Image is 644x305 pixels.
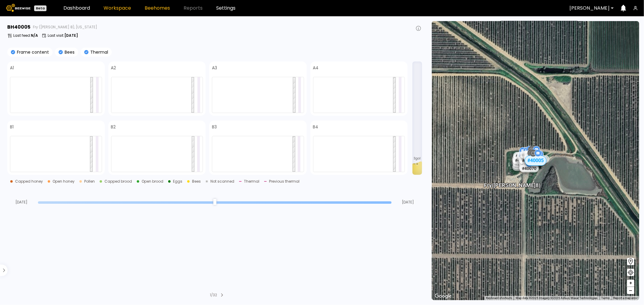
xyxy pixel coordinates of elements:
[7,200,36,204] span: [DATE]
[519,157,539,165] div: # 40218
[613,296,637,300] a: Report a map error
[15,50,49,54] p: Frame content
[516,296,598,300] span: Map data ©2025 Imagery ©2025 Airbus, Maxar Technologies
[512,155,532,163] div: # 40716
[111,66,116,70] h4: A2
[627,287,634,294] button: –
[313,125,319,129] h4: B4
[629,287,633,294] span: –
[53,180,75,183] div: Open honey
[192,180,201,183] div: Bees
[524,156,544,163] div: # 40097
[313,66,319,70] h4: A4
[528,156,548,164] div: # 40353
[484,176,540,188] div: Fry ([PERSON_NAME] 8)
[629,279,633,287] span: +
[173,180,182,183] div: Eggs
[7,25,30,30] h3: BH 40005
[414,157,421,160] span: 3 gal
[433,292,453,300] img: Google
[394,200,422,204] span: [DATE]
[523,151,542,159] div: # 40007
[184,6,203,11] span: Reports
[524,156,546,166] div: # 40005
[63,6,90,11] a: Dashboard
[33,25,97,29] span: Fry ([PERSON_NAME] 8), [US_STATE]
[111,125,116,129] h4: B2
[601,296,610,300] a: Terms (opens in new tab)
[13,34,38,37] p: Last feed :
[48,34,78,37] p: Last visit :
[486,296,512,300] button: Keyboard shortcuts
[10,66,14,70] h4: A1
[524,154,543,162] div: # 40030
[84,180,95,183] div: Pollen
[513,152,533,160] div: # 40727
[512,156,532,164] div: # 40177
[517,152,536,159] div: # 40049
[519,163,538,171] div: # 40310
[520,165,539,172] div: # 40070
[518,156,538,164] div: # 40357
[142,180,163,183] div: Open brood
[88,50,108,54] p: Thermal
[212,66,217,70] h4: A3
[627,280,634,287] button: +
[104,6,131,11] a: Workspace
[104,180,132,183] div: Capped brood
[269,180,300,183] div: Previous thermal
[210,180,234,183] div: Not scanned
[512,163,532,171] div: # 40704
[216,6,235,11] a: Settings
[64,33,78,38] b: [DATE]
[63,50,75,54] p: Bees
[10,125,14,129] h4: B1
[145,6,170,11] a: Beehomes
[6,4,30,12] img: Beewise logo
[34,5,46,11] div: Beta
[31,33,38,38] b: N/A
[530,155,549,163] div: # 40323
[210,292,217,298] div: 1 / 32
[520,151,539,159] div: # 40302
[244,180,259,183] div: Thermal
[433,292,453,300] a: Open this area in Google Maps (opens a new window)
[519,160,538,168] div: # 40251
[15,180,43,183] div: Capped honey
[212,125,217,129] h4: B3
